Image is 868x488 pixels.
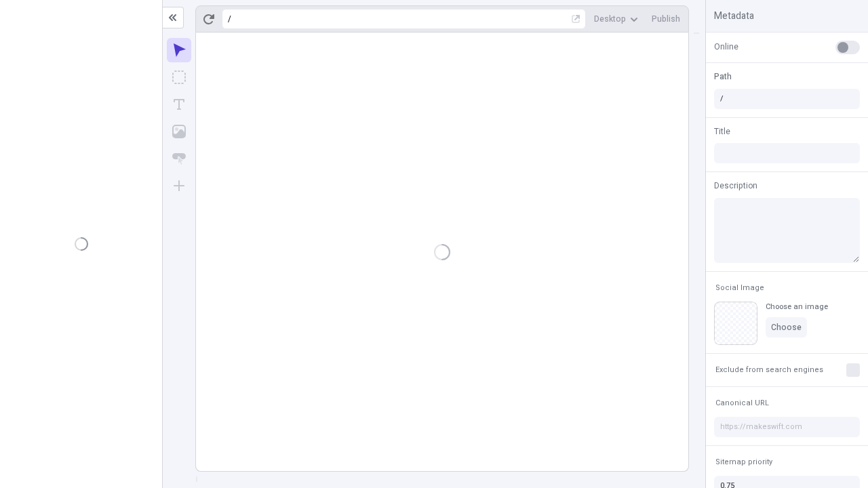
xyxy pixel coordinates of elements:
[594,14,626,24] span: Desktop
[715,457,772,467] span: Sitemap priority
[766,317,807,338] button: Choose
[714,125,730,138] span: Title
[167,119,191,144] button: Image
[714,180,757,192] span: Description
[652,14,680,24] span: Publish
[715,365,823,375] span: Exclude from search engines
[715,283,764,293] span: Social Image
[713,454,775,470] button: Sitemap priority
[646,9,686,29] button: Publish
[766,302,828,312] div: Choose an image
[167,65,191,89] button: Box
[713,280,767,296] button: Social Image
[589,9,644,29] button: Desktop
[713,395,772,411] button: Canonical URL
[714,41,738,53] span: Online
[228,14,231,24] div: /
[713,362,826,378] button: Exclude from search engines
[715,398,769,408] span: Canonical URL
[167,92,191,117] button: Text
[714,70,732,83] span: Path
[167,146,191,171] button: Button
[771,322,802,333] span: Choose
[714,417,860,437] input: https://makeswift.com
